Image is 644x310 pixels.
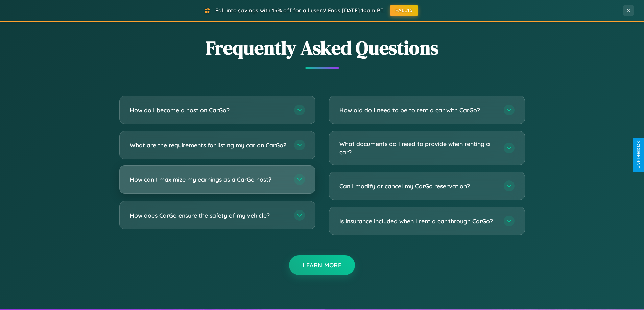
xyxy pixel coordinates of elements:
[339,106,497,114] h3: How old do I need to be to rent a car with CarGo?
[119,35,525,61] h2: Frequently Asked Questions
[339,217,497,225] h3: Is insurance included when I rent a car through CarGo?
[339,140,497,156] h3: What documents do I need to provide when renting a car?
[130,175,287,184] h3: How can I maximize my earnings as a CarGo host?
[339,182,497,190] h3: Can I modify or cancel my CarGo reservation?
[130,211,287,220] h3: How does CarGo ensure the safety of my vehicle?
[215,7,385,14] span: Fall into savings with 15% off for all users! Ends [DATE] 10am PT.
[289,255,355,275] button: Learn More
[636,141,641,169] div: Give Feedback
[130,106,287,114] h3: How do I become a host on CarGo?
[130,141,287,149] h3: What are the requirements for listing my car on CarGo?
[390,5,418,16] button: FALL15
